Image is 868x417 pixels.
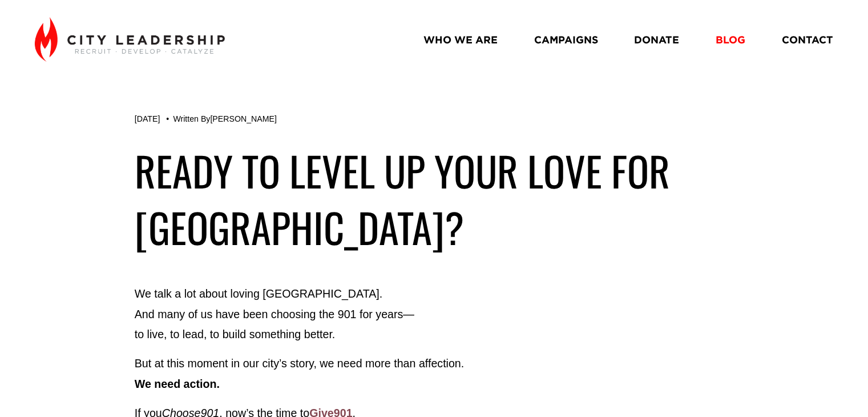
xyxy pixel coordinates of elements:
a: WHO WE ARE [423,30,498,50]
p: But at this moment in our city’s story, we need more than affection. [135,354,734,394]
a: [PERSON_NAME] [210,114,276,123]
a: DONATE [634,30,679,50]
a: CONTACT [782,30,833,50]
a: CAMPAIGNS [534,30,598,50]
p: We talk a lot about loving [GEOGRAPHIC_DATA]. And many of us have been choosing the 901 for years... [135,284,734,344]
a: BLOG [716,30,745,50]
strong: We need action. [135,378,220,390]
h1: Ready to level up your love for [GEOGRAPHIC_DATA]? [135,142,734,255]
img: City Leadership - Recruit. Develop. Catalyze. [35,17,225,62]
span: [DATE] [135,114,160,123]
div: Written By [173,114,276,124]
